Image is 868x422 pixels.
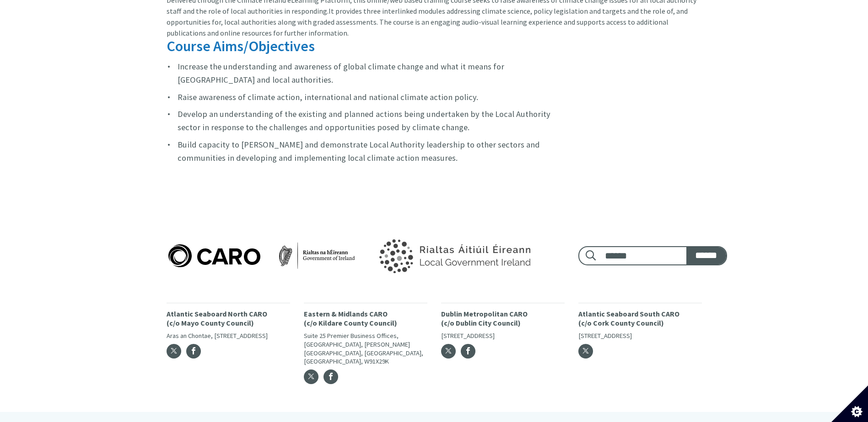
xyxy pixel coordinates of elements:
a: Twitter [441,344,456,359]
p: Aras an Chontae, [STREET_ADDRESS] [167,332,290,340]
a: Twitter [167,344,181,359]
font: Raise awareness of climate action, international and national climate action policy. [178,92,478,102]
p: Atlantic Seaboard South CARO (c/o Cork County Council) [578,309,702,328]
a: Facebook [186,344,201,359]
a: Facebook [461,344,475,359]
p: [STREET_ADDRESS] [441,332,565,340]
font: It provides three interlinked modules addressing climate science, policy legislation and targets ... [167,6,688,37]
h3: Course Aims/Objectives [167,38,565,54]
img: Caro logo [167,243,357,269]
a: Twitter [304,369,318,384]
font: Develop an understanding of the existing and planned actions being undertaken by the Local Author... [178,109,550,132]
p: Atlantic Seaboard North CARO (c/o Mayo County Council) [167,309,290,328]
p: Suite 25 Premier Business Offices, [GEOGRAPHIC_DATA], [PERSON_NAME][GEOGRAPHIC_DATA], [GEOGRAPHIC... [304,332,427,366]
p: Eastern & Midlands CARO (c/o Kildare County Council) [304,309,427,328]
img: Government of Ireland logo [358,227,549,285]
font: Increase the understanding and awareness of global climate change and what it means for [GEOGRAPH... [178,61,504,85]
a: Facebook [323,369,338,384]
p: [STREET_ADDRESS] [578,332,702,340]
font: Build capacity to [PERSON_NAME] and demonstrate Local Authority leadership to other sectors and c... [178,139,540,163]
p: Dublin Metropolitan CARO (c/o Dublin City Council) [441,309,565,328]
button: Set cookie preferences [831,385,868,422]
a: Twitter [578,344,593,359]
